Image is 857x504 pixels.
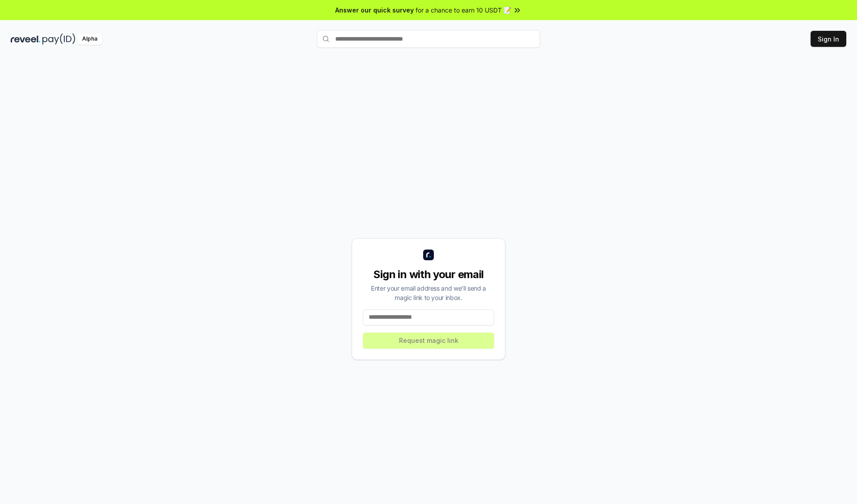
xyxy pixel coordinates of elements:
button: Sign In [811,31,846,47]
img: logo_small [423,250,434,260]
div: Alpha [77,33,102,45]
span: for a chance to earn 10 USDT 📝 [416,5,511,15]
div: Enter your email address and we’ll send a magic link to your inbox. [363,283,494,302]
img: pay_id [42,33,75,45]
img: reveel_dark [11,33,41,45]
span: Answer our quick survey [335,5,414,15]
div: Sign in with your email [363,267,494,282]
